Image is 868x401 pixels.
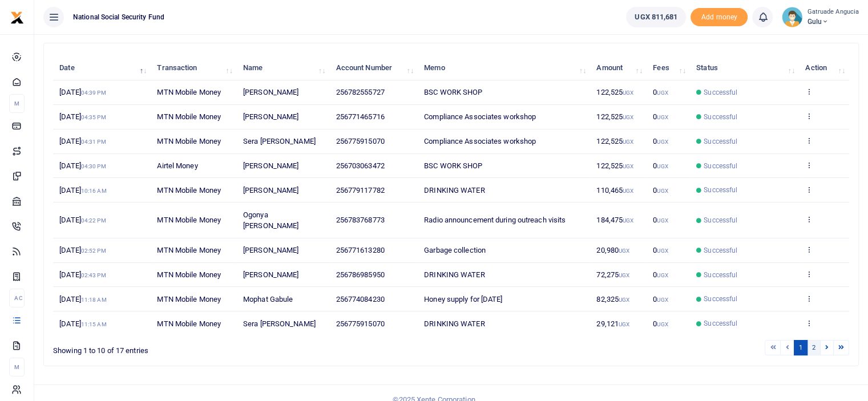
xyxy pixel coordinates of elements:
span: MTN Mobile Money [157,137,221,145]
th: Transaction: activate to sort column ascending [151,56,237,80]
span: 0 [653,112,668,121]
small: UGX [619,297,629,303]
span: UGX 811,681 [635,11,677,23]
span: [DATE] [59,137,106,145]
li: M [9,94,25,113]
small: 02:43 PM [81,272,106,278]
th: Fees: activate to sort column ascending [647,56,690,80]
img: profile-user [782,7,802,27]
small: UGX [623,188,633,194]
small: 02:52 PM [81,248,106,254]
small: 10:16 AM [81,188,107,194]
th: Name: activate to sort column ascending [237,56,330,80]
span: Gulu [807,17,859,27]
span: Honey supply for [DATE] [424,295,502,303]
li: M [9,358,25,376]
a: 1 [794,340,808,355]
span: Compliance Associates workshop [424,137,536,145]
small: 04:22 PM [81,217,106,224]
small: 04:30 PM [81,163,106,169]
small: UGX [619,321,629,327]
span: MTN Mobile Money [157,246,221,254]
span: MTN Mobile Money [157,295,221,303]
span: Garbage collection [424,246,486,254]
span: MTN Mobile Money [157,112,221,121]
span: Compliance Associates workshop [424,112,536,121]
span: 0 [653,137,668,145]
li: Ac [9,289,25,307]
span: Airtel Money [157,161,197,170]
span: Sera [PERSON_NAME] [243,319,316,328]
li: Toup your wallet [691,8,748,27]
small: Gatruade Angucia [807,7,859,17]
small: 11:18 AM [81,297,107,303]
small: UGX [657,188,668,194]
span: 256782555727 [336,88,385,96]
small: UGX [623,163,633,169]
span: 110,465 [596,186,633,195]
span: 256774084230 [336,295,385,303]
img: logo-small [10,11,24,25]
span: Successful [704,161,737,171]
span: 256786985950 [336,270,385,279]
span: 29,121 [596,319,629,328]
span: [DATE] [59,112,106,121]
span: Successful [704,185,737,195]
span: 256775915070 [336,319,385,328]
span: BSC WORK SHOP [424,161,482,170]
span: [DATE] [59,186,106,195]
span: DRINKING WATER [424,319,485,328]
span: [PERSON_NAME] [243,88,298,96]
span: Successful [704,318,737,329]
span: 0 [653,88,668,96]
span: 256783768773 [336,216,385,224]
small: UGX [619,272,629,278]
span: 256775915070 [336,137,385,145]
div: Showing 1 to 10 of 17 entries [53,339,380,357]
a: Add money [691,12,748,21]
small: UGX [623,139,633,145]
span: 256771465716 [336,112,385,121]
span: Mophat Gabule [243,295,293,303]
a: 2 [807,340,821,355]
th: Action: activate to sort column ascending [799,56,849,80]
span: 0 [653,216,668,224]
span: Successful [704,136,737,147]
span: [PERSON_NAME] [243,112,298,121]
li: Wallet ballance [621,7,691,27]
span: [DATE] [59,216,106,224]
small: 04:31 PM [81,139,106,145]
span: 122,525 [596,112,633,121]
span: [PERSON_NAME] [243,270,298,279]
span: Successful [704,112,737,122]
small: UGX [623,217,633,224]
small: 04:35 PM [81,114,106,120]
span: Successful [704,87,737,98]
span: 82,325 [596,295,629,303]
span: DRINKING WATER [424,186,485,195]
span: 0 [653,186,668,195]
span: DRINKING WATER [424,270,485,279]
a: profile-user Gatruade Angucia Gulu [782,7,859,27]
small: UGX [619,248,629,254]
small: UGX [623,90,633,96]
span: 72,275 [596,270,629,279]
a: logo-small logo-large logo-large [10,13,24,21]
span: 122,525 [596,161,633,170]
span: [DATE] [59,270,106,279]
small: UGX [657,297,668,303]
small: UGX [657,114,668,120]
span: [DATE] [59,319,106,328]
span: 0 [653,161,668,170]
small: UGX [657,217,668,224]
span: 0 [653,246,668,254]
span: Sera [PERSON_NAME] [243,137,316,145]
span: [DATE] [59,161,106,170]
span: 0 [653,270,668,279]
span: MTN Mobile Money [157,270,221,279]
span: 256771613280 [336,246,385,254]
span: National Social Security Fund [68,12,169,22]
span: 20,980 [596,246,629,254]
small: UGX [657,139,668,145]
span: Ogonya [PERSON_NAME] [243,210,298,230]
